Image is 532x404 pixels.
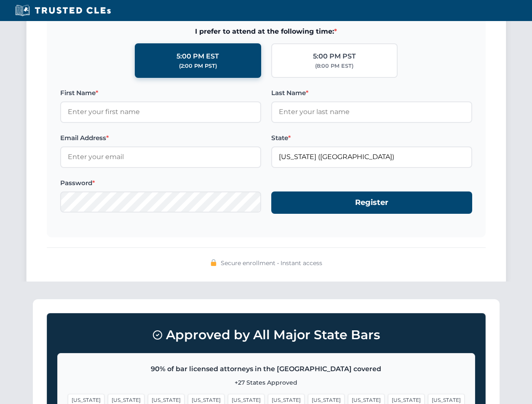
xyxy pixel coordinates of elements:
[60,26,472,37] span: I prefer to attend at the following time:
[60,133,261,143] label: Email Address
[68,378,465,387] p: +27 States Approved
[60,146,261,167] input: Enter your email
[68,364,465,375] p: 90% of bar licensed attorneys in the [GEOGRAPHIC_DATA] covered
[60,101,261,122] input: Enter your first name
[60,88,261,98] label: First Name
[210,259,217,266] img: 🔒
[271,88,472,98] label: Last Name
[60,178,261,188] label: Password
[271,146,472,167] input: Florida (FL)
[221,258,322,268] span: Secure enrollment • Instant access
[313,51,356,62] div: 5:00 PM PST
[179,62,217,70] div: (2:00 PM PST)
[271,191,472,214] button: Register
[315,62,353,70] div: (8:00 PM EST)
[271,133,472,143] label: State
[13,4,113,17] img: Trusted CLEs
[271,101,472,122] input: Enter your last name
[57,324,475,346] h3: Approved by All Major State Bars
[176,51,219,62] div: 5:00 PM EST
